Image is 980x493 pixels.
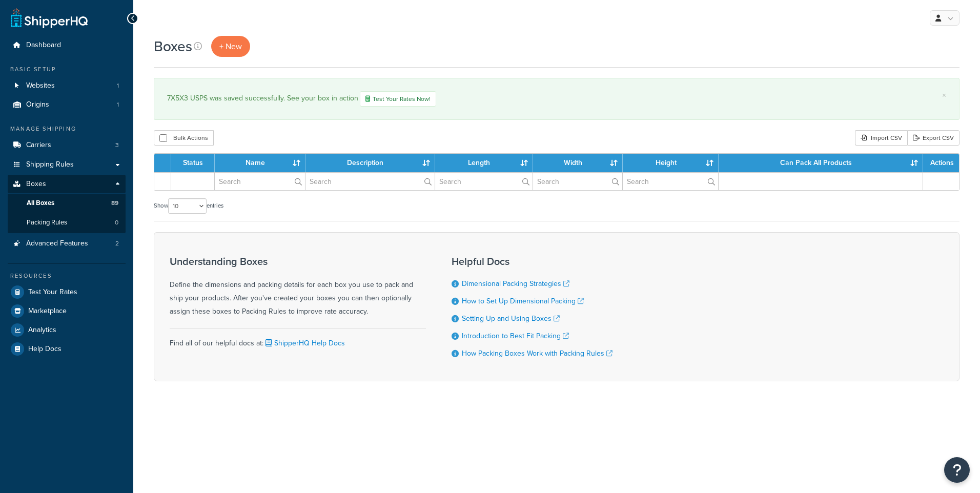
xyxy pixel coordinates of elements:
a: Origins 1 [8,95,126,114]
th: Height [623,154,719,172]
div: Manage Shipping [8,125,126,133]
span: 1 [117,81,119,90]
span: Analytics [28,326,56,335]
a: + New [211,36,250,57]
li: Boxes [8,175,126,233]
h3: Understanding Boxes [170,256,426,267]
li: All Boxes [8,194,126,213]
a: Help Docs [8,340,126,358]
a: ShipperHQ Help Docs [263,338,345,348]
input: Search [533,173,623,190]
span: All Boxes [27,199,54,208]
div: Find all of our helpful docs at: [170,328,426,350]
a: All Boxes 89 [8,194,126,213]
a: ShipperHQ Home [11,8,88,28]
li: Advanced Features [8,234,126,253]
th: Description [305,154,435,172]
th: Length [435,154,533,172]
li: Origins [8,95,126,114]
span: + New [219,40,242,52]
th: Status [171,154,215,172]
button: Bulk Actions [154,130,214,146]
button: Open Resource Center [944,457,970,483]
span: 3 [115,141,119,150]
a: Shipping Rules [8,155,126,174]
li: Carriers [8,136,126,155]
a: × [942,91,946,99]
a: How to Set Up Dimensional Packing [462,296,584,306]
span: 89 [111,199,118,208]
span: Test Your Rates [28,288,77,297]
span: 2 [115,239,119,248]
span: Boxes [26,180,46,189]
a: Carriers 3 [8,136,126,155]
span: Shipping Rules [26,160,74,169]
span: Carriers [26,141,51,150]
input: Search [215,173,305,190]
th: Name [215,154,305,172]
input: Search [435,173,533,190]
a: Packing Rules 0 [8,213,126,232]
span: Origins [26,100,49,109]
a: Setting Up and Using Boxes [462,313,560,324]
th: Actions [923,154,959,172]
label: Show entries [154,198,223,214]
span: 0 [115,218,118,227]
div: Basic Setup [8,65,126,74]
a: Introduction to Best Fit Packing [462,331,569,341]
h1: Boxes [154,36,192,56]
a: Marketplace [8,302,126,320]
div: 7X5X3 USPS was saved successfully. See your box in action [167,91,946,107]
span: Dashboard [26,41,61,50]
div: Resources [8,272,126,280]
th: Can Pack All Products [719,154,923,172]
a: Test Your Rates [8,283,126,301]
span: Marketplace [28,307,67,316]
div: Import CSV [855,130,907,146]
span: Websites [26,81,55,90]
a: Analytics [8,321,126,339]
a: Export CSV [907,130,959,146]
li: Websites [8,76,126,95]
span: 1 [117,100,119,109]
th: Width [533,154,623,172]
input: Search [305,173,435,190]
span: Packing Rules [27,218,67,227]
a: Websites 1 [8,76,126,95]
a: Test Your Rates Now! [360,91,436,107]
span: Help Docs [28,345,62,354]
a: Dimensional Packing Strategies [462,278,569,289]
a: Dashboard [8,36,126,55]
span: Advanced Features [26,239,88,248]
a: How Packing Boxes Work with Packing Rules [462,348,612,359]
a: Advanced Features 2 [8,234,126,253]
h3: Helpful Docs [452,256,612,267]
li: Packing Rules [8,213,126,232]
div: Define the dimensions and packing details for each box you use to pack and ship your products. Af... [170,256,426,318]
select: Showentries [168,198,207,214]
input: Search [623,173,718,190]
a: Boxes [8,175,126,194]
